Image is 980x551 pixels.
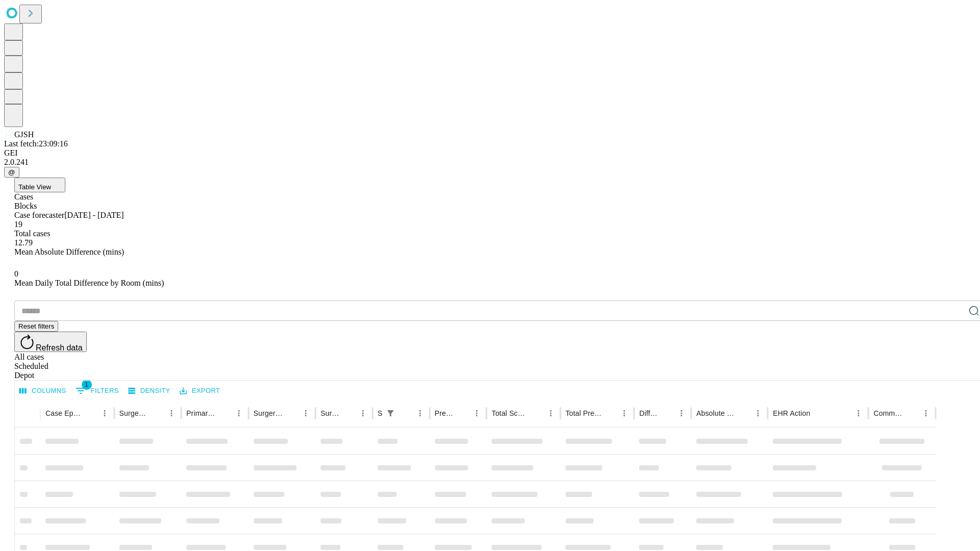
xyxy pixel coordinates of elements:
button: Sort [217,406,232,420]
button: Sort [660,406,674,420]
button: Sort [83,406,97,420]
button: Sort [341,406,356,420]
span: Reset filters [18,322,54,330]
span: @ [8,168,15,176]
button: Menu [851,406,866,420]
button: Sort [529,406,544,420]
div: Comments [873,409,903,417]
button: Refresh data [14,332,87,352]
div: GEI [4,148,976,158]
button: Sort [284,406,299,420]
div: Surgeon Name [119,409,149,417]
button: Sort [455,406,470,420]
span: 0 [14,269,18,278]
div: 2.0.241 [4,158,976,167]
button: @ [4,167,19,178]
button: Reset filters [14,321,58,332]
div: Absolute Difference [696,409,736,417]
button: Menu [356,406,370,420]
button: Menu [617,406,631,420]
button: Sort [150,406,164,420]
div: Primary Service [186,409,216,417]
span: 1 [82,380,92,390]
div: Surgery Date [321,409,340,417]
div: Predicted In Room Duration [435,409,455,417]
span: Table View [18,183,51,191]
button: Menu [751,406,765,420]
button: Menu [299,406,313,420]
button: Show filters [73,383,121,399]
button: Export [177,383,223,399]
span: Mean Daily Total Difference by Room (mins) [14,279,164,287]
button: Density [126,383,173,399]
button: Menu [164,406,179,420]
button: Menu [232,406,246,420]
button: Menu [919,406,933,420]
div: Total Predicted Duration [566,409,602,417]
span: 12.79 [14,238,33,247]
button: Show filters [383,406,398,420]
div: Scheduled In Room Duration [378,409,382,417]
div: Case Epic Id [45,409,82,417]
span: Last fetch: 23:09:16 [4,139,68,148]
button: Sort [603,406,617,420]
span: 19 [14,220,22,229]
div: 1 active filter [383,406,398,420]
div: Difference [639,409,659,417]
button: Sort [737,406,751,420]
div: Total Scheduled Duration [492,409,528,417]
button: Select columns [17,383,69,399]
button: Table View [14,178,65,192]
button: Menu [674,406,689,420]
span: Case forecaster [14,211,64,219]
span: Total cases [14,229,50,238]
button: Menu [470,406,484,420]
div: EHR Action [773,409,810,417]
span: Refresh data [36,343,83,352]
button: Menu [413,406,427,420]
span: [DATE] - [DATE] [64,211,124,219]
span: GJSH [14,130,34,139]
span: Mean Absolute Difference (mins) [14,247,124,256]
button: Menu [544,406,558,420]
button: Sort [811,406,825,420]
div: Surgery Name [254,409,283,417]
button: Sort [399,406,413,420]
button: Menu [97,406,112,420]
button: Sort [904,406,919,420]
